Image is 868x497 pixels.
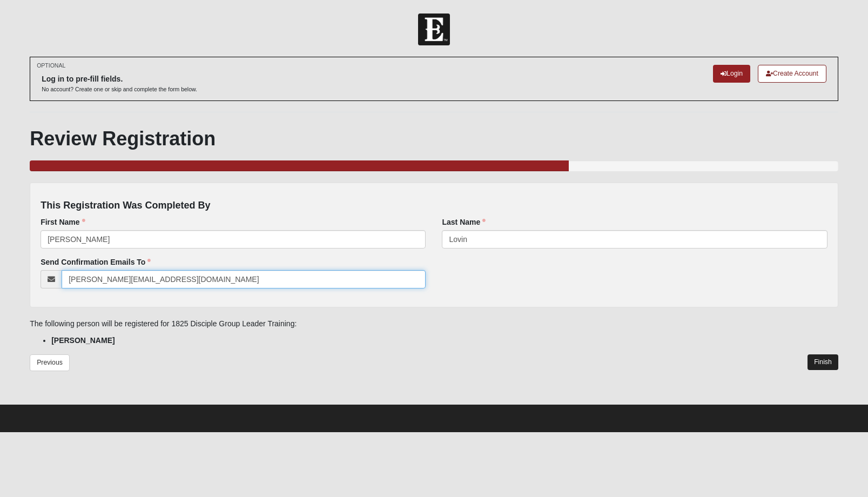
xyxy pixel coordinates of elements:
label: First Name [41,217,85,227]
p: No account? Create one or skip and complete the form below. [42,85,197,93]
h4: This Registration Was Completed By [41,200,827,212]
label: Send Confirmation Emails To [41,257,151,267]
strong: [PERSON_NAME] [51,336,115,345]
p: The following person will be registered for 1825 Disciple Group Leader Training: [30,318,838,330]
h1: Review Registration [30,127,838,150]
small: OPTIONAL [37,62,65,70]
a: Create Account [758,65,826,83]
h6: Log in to pre-fill fields. [42,75,197,84]
img: Church of Eleven22 Logo [418,14,450,45]
a: Login [713,65,750,83]
a: Previous [30,354,70,371]
label: Last Name [442,217,486,227]
a: Finish [808,354,838,370]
